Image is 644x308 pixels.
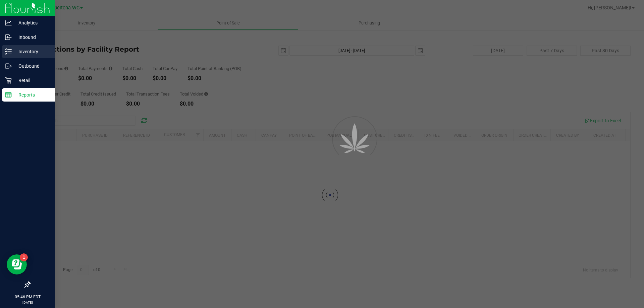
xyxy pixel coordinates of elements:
p: Inventory [12,48,52,56]
p: [DATE] [3,300,52,305]
inline-svg: Retail [5,77,12,84]
p: Inbound [12,33,52,41]
p: Outbound [12,62,52,70]
p: 05:46 PM EDT [3,294,52,300]
inline-svg: Outbound [5,63,12,69]
inline-svg: Inbound [5,34,12,41]
p: Reports [12,91,52,99]
inline-svg: Reports [5,91,12,98]
inline-svg: Analytics [5,19,12,26]
p: Retail [12,76,52,84]
iframe: Resource center unread badge [20,253,28,261]
p: Analytics [12,19,52,27]
iframe: Resource center [7,254,27,274]
inline-svg: Inventory [5,48,12,55]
